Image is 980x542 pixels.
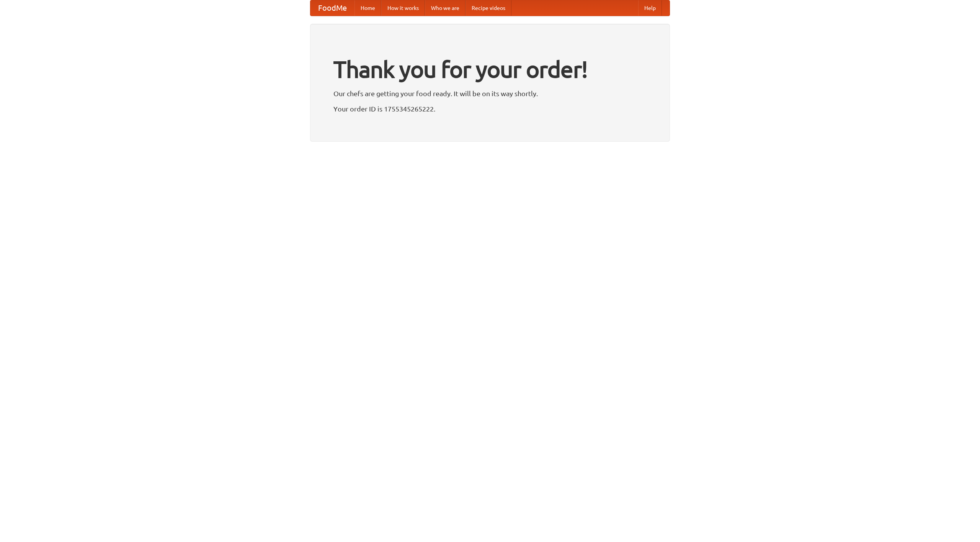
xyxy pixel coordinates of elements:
a: FoodMe [310,0,354,16]
p: Your order ID is 1755345265222. [333,103,647,115]
a: Who we are [425,0,465,16]
a: Help [638,0,662,16]
a: How it works [381,0,425,16]
h1: Thank you for your order! [333,51,647,88]
p: Our chefs are getting your food ready. It will be on its way shortly. [333,88,647,99]
a: Home [354,0,381,16]
a: Recipe videos [465,0,511,16]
